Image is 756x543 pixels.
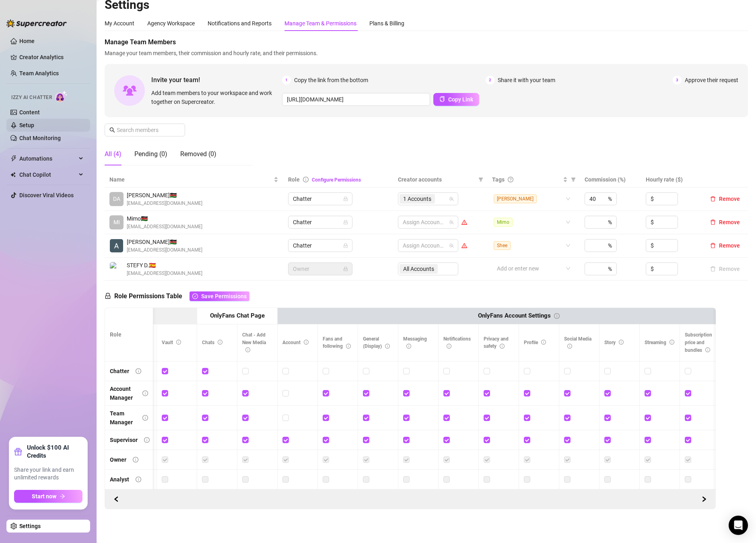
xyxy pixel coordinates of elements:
span: info-circle [619,340,624,345]
img: logo-BBDzfeDw.svg [6,19,67,27]
span: arrow-right [60,493,65,499]
a: Creator Analytics [19,51,84,64]
div: Plans & Billing [369,19,404,28]
button: Remove [707,241,743,250]
span: Social Media [564,336,591,349]
span: delete [710,243,716,248]
span: Manage your team members, their commission and hourly rate, and their permissions. [105,49,748,58]
span: info-circle [142,390,148,396]
div: My Account [105,19,134,28]
span: team [449,243,454,248]
span: Vault [162,340,181,345]
th: Commission (%) [580,172,641,188]
span: info-circle [447,344,451,349]
span: info-circle [567,344,572,349]
span: [EMAIL_ADDRESS][DOMAIN_NAME] [127,246,202,254]
span: 2 [486,76,494,85]
span: Chatter [293,239,348,252]
th: Hourly rate ($) [641,172,702,188]
span: STEFY D. 🇪🇸 [127,261,202,270]
span: Chat - Add New Media [242,332,266,353]
span: Remove [719,219,740,225]
span: 1 Accounts [400,194,435,204]
span: lock [343,220,348,225]
span: Share your link and earn unlimited rewards [14,466,82,482]
a: Team Analytics [19,70,59,76]
span: Story [604,340,624,345]
span: Name [109,175,272,184]
div: Team Manager [110,409,136,427]
span: General (Display) [363,336,390,349]
div: Removed (0) [180,149,216,159]
span: [PERSON_NAME] [494,194,537,203]
span: Manage Team Members [105,37,748,47]
span: warning [461,219,467,225]
button: Scroll Forward [110,493,123,506]
span: lock [105,293,111,299]
span: filter [571,177,576,182]
a: Discover Viral Videos [19,192,74,198]
img: AI Chatter [55,91,68,102]
div: Manage Team & Permissions [284,19,356,28]
span: info-circle [133,457,138,462]
span: filter [569,173,577,186]
img: Agnes [110,239,123,252]
span: Start now [32,493,56,500]
span: filter [477,173,485,186]
span: copy [439,96,445,102]
span: Share it with your team [498,76,555,85]
button: Copy Link [433,93,479,106]
div: Supervisor [110,436,138,444]
span: Chatter [293,193,348,205]
span: Streaming [645,340,674,345]
div: All (4) [105,149,122,159]
strong: OnlyFans Account Settings [478,312,551,319]
div: Open Intercom Messenger [729,516,748,535]
span: Role [288,176,300,183]
span: search [109,127,115,133]
span: info-circle [144,437,150,443]
span: info-circle [142,415,148,421]
strong: OnlyFans Chat Page [210,312,265,319]
a: Setup [19,122,34,128]
span: Invite your team! [151,75,282,85]
span: thunderbolt [10,155,17,162]
span: Tags [492,175,505,184]
span: DA [113,194,120,203]
span: Chat Copilot [19,168,76,181]
a: Content [19,109,40,116]
img: STEFY DVA [110,262,123,275]
span: Izzy AI Chatter [11,94,52,101]
th: Name [105,172,283,188]
span: Remove [719,196,740,202]
span: delete [710,196,716,202]
span: [EMAIL_ADDRESS][DOMAIN_NAME] [127,223,202,231]
span: Approve their request [685,76,738,85]
span: Messaging [403,336,427,349]
span: 1 [282,76,291,85]
span: info-circle [304,340,309,345]
button: Start nowarrow-right [14,490,82,503]
button: Remove [707,264,743,274]
span: [PERSON_NAME] 🇰🇪 [127,237,202,246]
span: Owner [293,263,348,275]
span: Chats [202,340,222,345]
span: Profile [524,340,546,345]
span: question-circle [508,177,513,182]
span: lock [343,196,348,201]
span: info-circle [303,177,309,182]
span: info-circle [218,340,222,345]
span: Copy the link from the bottom [294,76,368,85]
span: info-circle [406,344,411,349]
span: team [449,196,454,201]
span: info-circle [176,340,181,345]
span: check-circle [192,293,198,299]
span: team [449,220,454,225]
span: [EMAIL_ADDRESS][DOMAIN_NAME] [127,270,202,277]
span: filter [478,177,483,182]
span: Automations [19,152,76,165]
span: Privacy and safety [484,336,509,349]
div: Pending (0) [134,149,167,159]
span: Shee [494,241,511,250]
strong: Unlock $100 AI Credits [27,444,82,460]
